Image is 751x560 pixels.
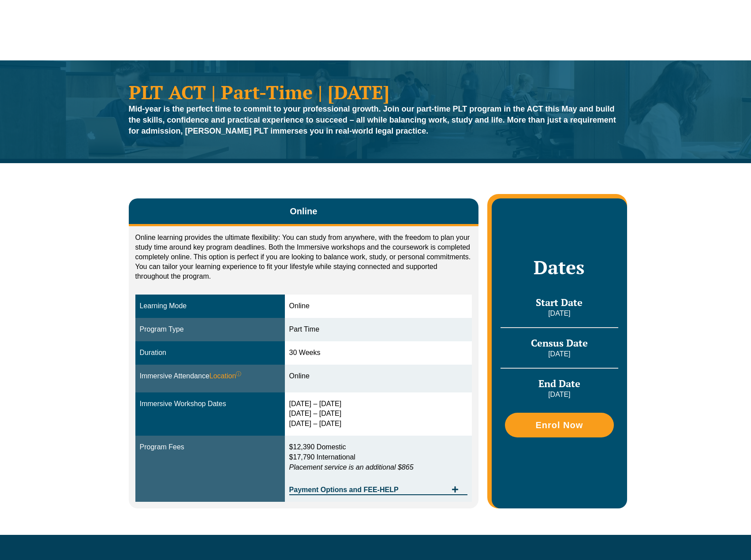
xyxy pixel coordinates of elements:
[129,82,623,101] h1: PLT ACT | Part-Time | [DATE]
[501,256,618,278] h2: Dates
[135,233,472,281] p: Online learning provides the ultimate flexibility: You can study from anywhere, with the freedom ...
[289,463,414,471] em: Placement service is an additional $865
[140,442,280,452] div: Program Fees
[289,399,468,429] div: [DATE] – [DATE] [DATE] – [DATE] [DATE] – [DATE]
[289,453,355,461] span: $17,790 International
[289,348,468,358] div: 30 Weeks
[129,198,479,508] div: Tabs. Open items with Enter or Space, close with Escape and navigate using the Arrow keys.
[236,371,241,377] sup: ⓘ
[536,296,583,309] span: Start Date
[501,390,618,399] p: [DATE]
[531,336,588,349] span: Census Date
[289,486,448,493] span: Payment Options and FEE-HELP
[129,105,616,135] strong: Mid-year is the perfect time to commit to your professional growth. Join our part-time PLT progra...
[209,371,242,381] span: Location
[501,309,618,318] p: [DATE]
[289,325,468,335] div: Part Time
[140,348,280,358] div: Duration
[535,421,583,429] span: Enrol Now
[505,413,613,437] a: Enrol Now
[538,377,580,390] span: End Date
[501,349,618,359] p: [DATE]
[140,325,280,335] div: Program Type
[140,371,280,381] div: Immersive Attendance
[289,371,468,381] div: Online
[140,399,280,409] div: Immersive Workshop Dates
[289,443,346,451] span: $12,390 Domestic
[289,301,468,311] div: Online
[290,205,317,217] span: Online
[140,301,280,311] div: Learning Mode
